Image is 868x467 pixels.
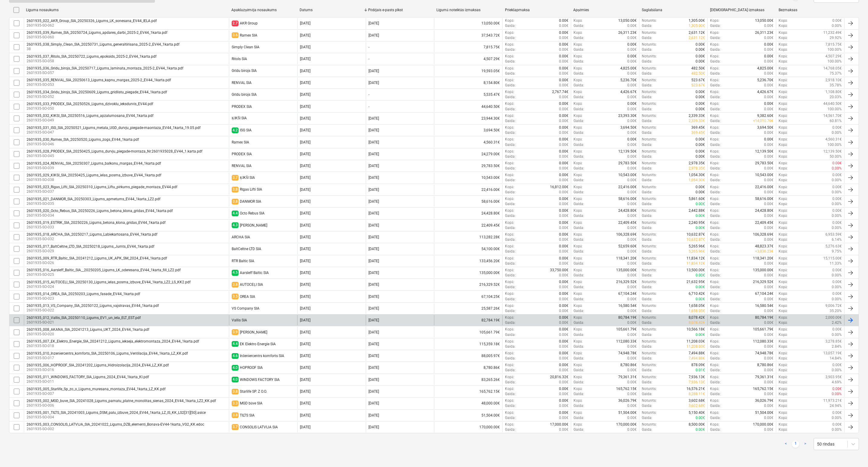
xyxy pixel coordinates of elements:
p: Kopā : [779,23,788,28]
div: [DATE] [368,128,379,132]
p: 0.00€ [764,101,773,106]
p: 0.00€ [627,95,637,100]
div: PRODEX SIA [232,105,252,109]
p: 0.00€ [764,59,773,64]
p: 4,426.67€ [757,89,773,95]
p: Gaida : [574,107,584,112]
div: 105,661.79€ [434,327,502,337]
p: 2601935-SO-052 [27,94,167,99]
div: [DATE] [300,128,310,132]
p: Kopā : [779,118,788,124]
p: Gaida : [574,35,584,40]
span: 4.2 [232,127,239,133]
p: 523.67€ [691,83,705,88]
p: 13,050.00€ [755,18,773,23]
div: 216,329.52€ [434,279,502,290]
p: Gaida : [574,47,584,52]
p: Kopā : [779,78,788,83]
p: Gaida : [710,95,721,100]
div: 23,944.30€ [434,113,502,124]
p: 2601935-SO-053 [27,82,171,87]
div: 24,279.00€ [434,149,502,159]
p: 11,232.49€ [823,30,842,35]
div: ISG SIA [240,128,252,132]
p: Gaida : [642,107,652,112]
div: Grīdu birojs SIA [232,69,257,73]
p: + 14,010.70€ [753,118,773,124]
p: Kopā : [779,95,788,100]
div: 2601935_039_Ramex_SIA_20250724_Ligums_apdares_darbi_2025-2_EV44_1karta.pdf [27,31,167,35]
div: 25,587.26€ [434,303,502,314]
p: Kopā : [505,54,514,59]
p: 0.00€ [764,47,773,52]
p: Gaida : [505,83,516,88]
a: Page 1 is your current page [792,440,799,448]
p: 0.00€ [559,23,568,28]
p: Gaida : [642,35,652,40]
div: [DATE] [300,21,310,25]
p: Gaida : [505,59,516,64]
p: 0.00€ [696,107,705,112]
p: Kopā : [574,66,583,71]
p: 2601935-SO-058 [27,59,156,64]
div: 37,543.72€ [434,30,502,40]
div: [DATE] [300,57,310,61]
p: 1,305.00€ [689,23,705,28]
div: - [368,45,369,49]
p: 0.00€ [764,83,773,88]
p: Kopā : [779,71,788,76]
div: 22,416.00€ [434,185,502,195]
div: 170,000.00€ [434,422,502,432]
p: Kopā : [779,42,788,47]
div: Apņēmies [573,8,637,12]
div: 2601935_022_AKR_Group_SIA_20250326_Ligums_LK_sonesana_EV44_IELA.pdf [27,19,157,23]
p: 0.00€ [559,83,568,88]
div: 67,104.25€ [434,291,502,301]
p: Kopā : [574,54,583,59]
p: Noturēts : [642,30,657,35]
p: Kopā : [710,42,719,47]
p: Gaida : [642,23,652,28]
p: 4,825.00€ [620,66,637,71]
div: 5,535.47€ [434,89,502,100]
p: 9,382.60€ [757,113,773,118]
p: 2601935-SO-057 [27,70,183,76]
p: Kopā : [574,78,583,83]
p: Gaida : [574,118,584,124]
p: 0.00€ [764,71,773,76]
div: Bezmaksas [779,8,842,12]
p: 0.00€ [696,101,705,106]
p: Kopā : [505,89,514,95]
div: [DATE] [300,116,310,121]
div: [DATE] [368,69,379,73]
p: 0.00€ [559,42,568,47]
p: Gaida : [642,47,652,52]
p: Noturēts : [642,42,657,47]
p: Kopā : [574,89,583,95]
p: Gaida : [505,47,516,52]
p: Gaida : [505,71,516,76]
div: Priekšapmaksa [505,8,569,12]
div: Simply Clean SIA [232,45,259,49]
p: Kopā : [779,107,788,112]
p: 0.00€ [627,101,637,106]
div: 4,507.29€ [434,54,502,64]
p: Gaida : [710,35,721,40]
div: Datums [300,8,363,12]
p: 0.00€ [627,54,637,59]
div: [DATE] [300,105,310,109]
div: [DATE] [368,33,379,37]
p: 0.00€ [559,35,568,40]
p: Gaida : [505,35,516,40]
div: 7,815.75€ [434,42,502,52]
p: Kopā : [574,101,583,106]
p: Kopā : [505,125,514,130]
p: 369.45€ [691,130,705,135]
p: 7,815.75€ [825,42,842,47]
div: [DATE] [300,45,310,49]
p: 20.03% [830,95,842,100]
p: Kopā : [505,42,514,47]
p: 482.50€ [691,66,705,71]
div: Saglabāšana [642,8,706,12]
p: 0.00€ [696,54,705,59]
